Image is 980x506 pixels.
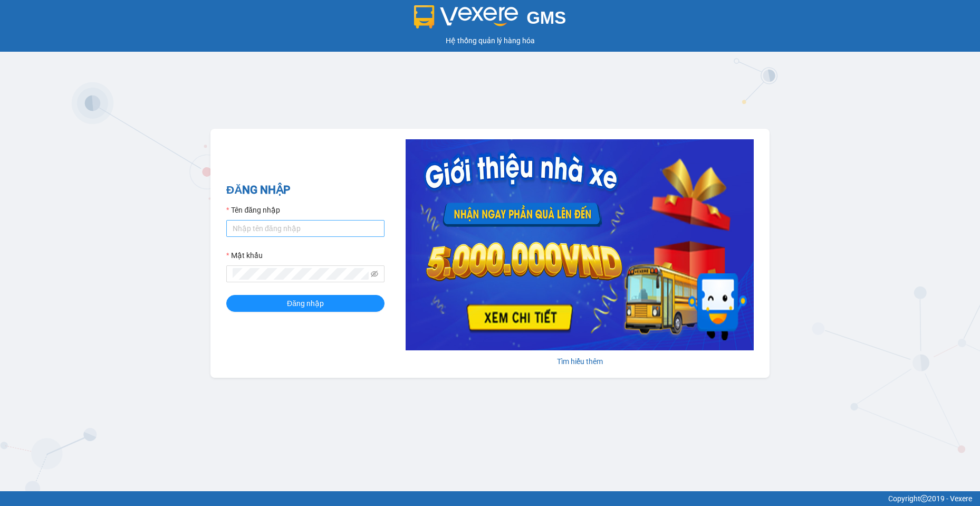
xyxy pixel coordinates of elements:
div: Tìm hiểu thêm [406,356,754,367]
a: GMS [414,16,566,24]
button: Đăng nhập [226,295,385,312]
img: banner-0 [406,139,754,350]
span: eye-invisible [371,270,378,278]
span: Đăng nhập [287,298,324,309]
h2: ĐĂNG NHẬP [226,182,385,199]
span: GMS [526,8,566,27]
div: Hệ thống quản lý hàng hóa [3,35,977,46]
span: copyright [920,495,928,502]
label: Tên đăng nhập [226,204,280,216]
input: Mật khẩu [233,268,369,280]
label: Mật khẩu [226,250,263,261]
img: logo 2 [414,5,518,28]
div: Copyright 2019 - Vexere [8,493,972,504]
input: Tên đăng nhập [226,220,385,237]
